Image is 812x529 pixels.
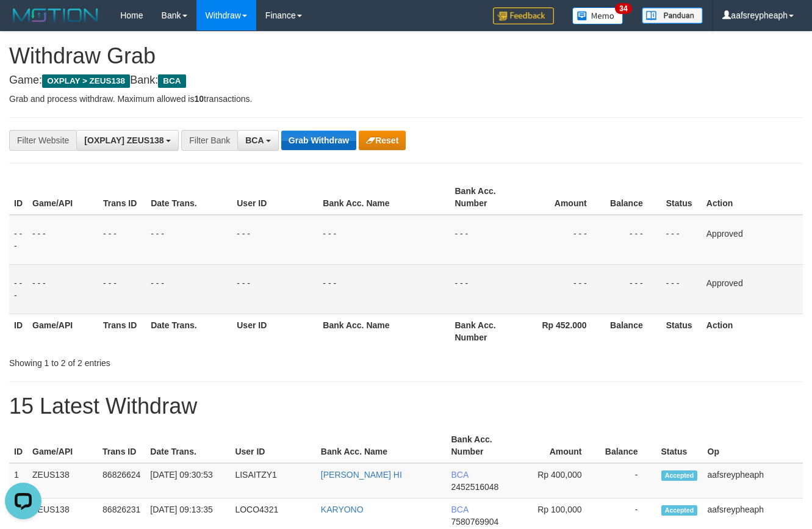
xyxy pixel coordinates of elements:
td: - - - [521,215,605,265]
div: Showing 1 to 2 of 2 entries [9,352,329,369]
td: - - - [146,215,232,265]
button: BCA [237,130,279,151]
th: ID [9,428,27,463]
td: Rp 400,000 [517,463,600,498]
button: Open LiveChat chat widget [5,5,41,41]
td: - - - [9,215,27,265]
th: Bank Acc. Name [318,314,450,348]
td: 1 [9,463,27,498]
span: BCA [245,135,264,145]
th: Balance [600,428,656,463]
td: - - - [98,215,146,265]
span: Accepted [661,470,698,481]
span: [OXPLAY] ZEUS138 [84,135,163,145]
img: Button%20Memo.svg [572,7,623,24]
th: ID [9,180,27,215]
td: - - - [318,264,450,314]
th: User ID [232,180,318,215]
td: - - - [605,215,661,265]
img: panduan.png [642,7,703,24]
a: KARYONO [321,505,364,514]
th: Game/API [27,180,98,215]
div: Filter Website [9,130,76,151]
strong: 10 [194,94,204,104]
h4: Game: Bank: [9,74,803,87]
td: - - - [232,264,318,314]
td: - - - [146,264,232,314]
th: Date Trans. [146,314,232,348]
td: Approved [702,215,803,265]
th: Trans ID [98,314,146,348]
th: Amount [517,428,600,463]
td: - - - [98,264,146,314]
td: - - - [661,264,702,314]
td: - - - [450,264,520,314]
p: Grab and process withdraw. Maximum allowed is transactions. [9,93,803,105]
th: Game/API [27,314,98,348]
span: 34 [615,3,631,14]
td: - - - [521,264,605,314]
td: - - - [318,215,450,265]
a: [PERSON_NAME] HI [321,470,402,480]
span: OXPLAY > ZEUS138 [42,74,130,88]
td: - [600,463,656,498]
th: Game/API [27,428,98,463]
th: Bank Acc. Name [318,180,450,215]
th: Balance [605,180,661,215]
th: Trans ID [98,180,146,215]
td: LISAITZY1 [230,463,315,498]
span: Copy 2452516048 to clipboard [451,482,498,492]
th: Action [702,180,803,215]
th: Date Trans. [145,428,230,463]
th: User ID [232,314,318,348]
th: ID [9,314,27,348]
td: aafsreypheaph [703,463,803,498]
img: MOTION_logo.png [9,6,102,24]
button: Grab Withdraw [281,131,356,150]
th: Status [661,180,702,215]
span: BCA [451,505,468,514]
td: 86826624 [98,463,145,498]
button: Reset [359,131,406,150]
td: [DATE] 09:30:53 [145,463,230,498]
span: BCA [451,470,468,480]
th: Status [661,314,702,348]
th: Bank Acc. Name [316,428,447,463]
td: - - - [605,264,661,314]
td: - - - [27,215,98,265]
td: ZEUS138 [27,463,98,498]
h1: 15 Latest Withdraw [9,394,803,419]
th: Date Trans. [146,180,232,215]
th: Bank Acc. Number [450,180,520,215]
th: User ID [230,428,315,463]
th: Amount [521,180,605,215]
h1: Withdraw Grab [9,44,803,68]
th: Action [702,314,803,348]
td: - - - [9,264,27,314]
th: Bank Acc. Number [446,428,516,463]
th: Status [656,428,703,463]
img: Feedback.jpg [493,7,554,24]
span: BCA [158,74,185,88]
td: - - - [661,215,702,265]
td: Approved [702,264,803,314]
th: Trans ID [98,428,145,463]
td: - - - [27,264,98,314]
td: - - - [232,215,318,265]
div: Filter Bank [181,130,237,151]
th: Op [703,428,803,463]
td: - - - [450,215,520,265]
button: [OXPLAY] ZEUS138 [76,130,179,151]
th: Balance [605,314,661,348]
th: Bank Acc. Number [450,314,520,348]
span: Accepted [661,505,698,516]
span: Copy 7580769904 to clipboard [451,517,498,527]
th: Rp 452.000 [521,314,605,348]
